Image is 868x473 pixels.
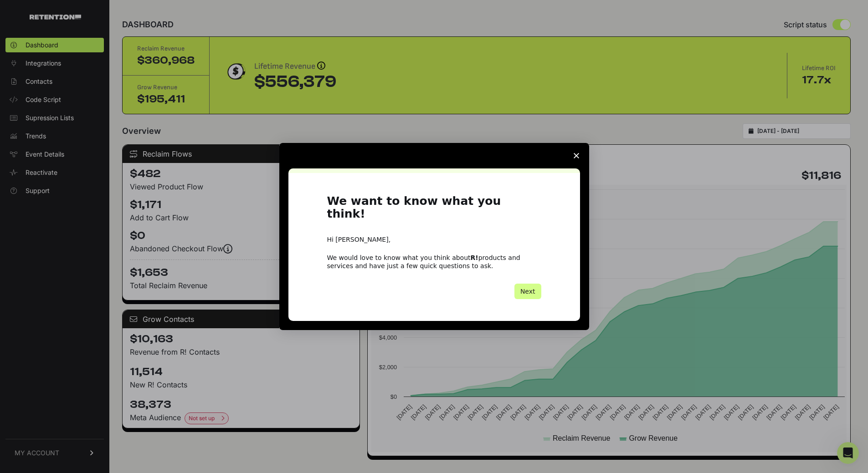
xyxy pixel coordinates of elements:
span: Close survey [564,143,589,168]
b: R! [471,254,478,261]
div: We would love to know what you think about products and services and have just a few quick questi... [327,254,541,270]
button: Next [514,284,541,299]
h1: We want to know what you think! [327,195,541,226]
div: Hi [PERSON_NAME], [327,235,541,244]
